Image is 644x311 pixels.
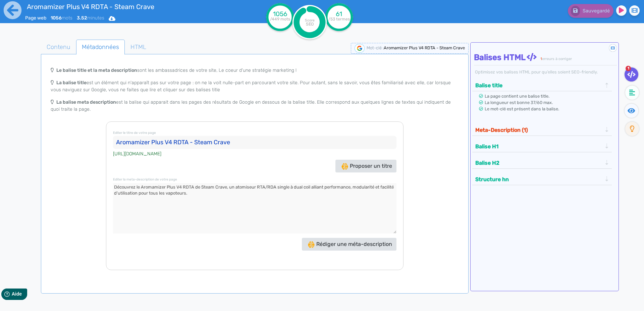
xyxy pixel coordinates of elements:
span: 1 [540,57,542,61]
img: google-serp-logo.png [355,44,365,53]
p: sont les ambassadrices de votre site, Le coeur d'une stratégie marketing ! [51,67,459,74]
button: Balise H2 [473,157,604,168]
span: La page contient une balise title. [485,94,549,99]
div: Balise H1 [473,141,611,152]
div: Structure hn [473,174,611,185]
span: La longueur est bonne 37/60 max. [485,100,553,105]
span: Mot-clé : [367,45,384,50]
div: Balise title [473,80,611,91]
tspan: SEO [306,21,314,27]
small: Editer la meta-description de votre page [113,177,177,182]
tspan: /53 termes [328,17,350,21]
span: HTML [125,38,152,56]
span: Aide [34,5,44,11]
div: Balise H2 [473,157,611,168]
span: Métadonnées [76,38,124,56]
span: Rédiger une méta-description [308,241,392,247]
button: Balise title [473,80,604,91]
input: Le titre de votre contenu [113,136,396,149]
div: Meta-Description (1) [473,124,611,136]
tspan: 1056 [273,10,287,18]
span: Proposer un titre [341,163,392,169]
span: Sauvegardé [583,8,610,14]
tspan: /449 mots [270,17,290,21]
b: Le balise title et la meta description [56,67,137,73]
span: erreurs à corriger [542,57,572,61]
span: Contenu [41,38,76,56]
small: Editer le titre de votre page [113,131,156,135]
a: Métadonnées [76,40,125,55]
h4: Balises HTML [474,53,617,62]
button: Proposer un titre [335,160,396,172]
button: Balise H1 [473,141,604,152]
b: La balise meta description [56,99,116,105]
p: est la balise qui apparait dans les pages des résultats de Google en dessous de la balise title. ... [51,99,459,113]
button: Rédiger une méta-description [302,238,396,251]
div: Optimisez vos balises HTML pour qu’elles soient SEO-friendly. [474,69,617,75]
p: est un élément qui n'apparaît pas sur votre page : on ne la voit nulle-part en parcourant votre s... [51,79,459,93]
cite: [URL][DOMAIN_NAME] [113,150,161,157]
span: 1 [626,66,631,71]
a: HTML [125,40,152,55]
span: mots [51,15,72,21]
b: La balise title [56,80,87,86]
span: minutes [77,15,104,21]
input: title [25,1,218,12]
tspan: 61 [336,10,342,18]
tspan: Score [305,18,315,22]
button: Meta-Description (1) [473,124,604,136]
button: Sauvegardé [568,4,613,18]
b: 3.52 [77,15,87,21]
b: 1056 [51,15,62,21]
span: Le mot-clé est présent dans la balise. [485,106,559,111]
button: Structure hn [473,174,604,185]
span: Page web [25,15,46,21]
span: Aromamizer Plus V4 RDTA - Steam Crave [384,45,465,50]
a: Contenu [41,40,76,55]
